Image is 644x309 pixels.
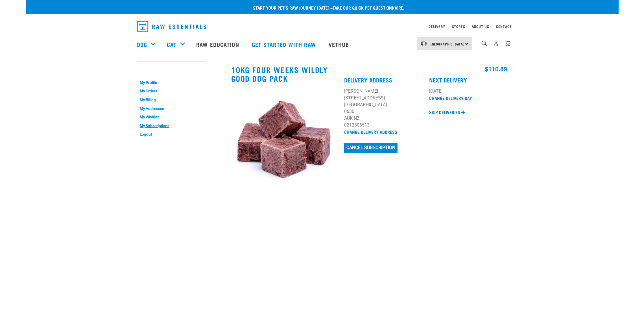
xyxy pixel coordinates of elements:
[344,77,422,83] h4: Delivery Address
[344,108,422,115] p: 0630
[191,33,246,56] a: Raw Education
[344,130,397,133] a: Change Delivery Address
[137,113,205,121] a: My Wishlist
[431,43,465,45] span: [GEOGRAPHIC_DATA]
[137,21,206,32] img: Raw Essentials Logo
[429,25,445,27] a: Delivery
[429,88,507,95] p: [DATE]
[333,6,404,9] a: take our quick pet questionnaire.
[429,97,472,99] a: Change Delivery Day
[137,95,205,104] a: My Billing
[344,101,422,108] p: [GEOGRAPHIC_DATA]
[429,77,507,83] h4: Next Delivery
[30,4,623,11] p: Start your pet’s raw journey [DATE] –
[493,40,499,46] img: user.png
[420,41,428,46] img: van-moving.png
[429,109,460,116] p: Skip deliveries
[137,67,164,69] a: My Account
[452,25,465,27] a: Stores
[26,33,619,56] nav: dropdown navigation
[505,40,510,46] img: home-icon@2x.png
[344,65,507,72] h4: $110.89
[496,25,512,27] a: Contact
[132,19,512,34] nav: dropdown navigation
[323,33,356,56] a: Vethub
[344,143,398,153] button: Cancel Subscription
[344,88,422,95] p: [PERSON_NAME]
[231,65,338,82] h3: 10kg four weeks Wildly Good Dog Pack
[137,130,205,139] a: Logout
[137,87,205,96] a: My Orders
[137,78,205,87] a: My Profile
[167,40,176,49] a: Cat
[482,41,487,46] img: home-icon-1@2x.png
[137,121,205,130] a: My Subscriptions
[231,88,338,194] img: VealHeartTripe_Mix_01.jpg
[137,104,205,113] a: My Addresses
[344,122,422,129] p: 0212808513
[137,40,147,49] a: Dog
[472,25,489,27] a: About Us
[246,33,323,56] a: Get started with Raw
[344,95,422,101] p: [STREET_ADDRESS]
[344,115,422,122] p: AUK NZ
